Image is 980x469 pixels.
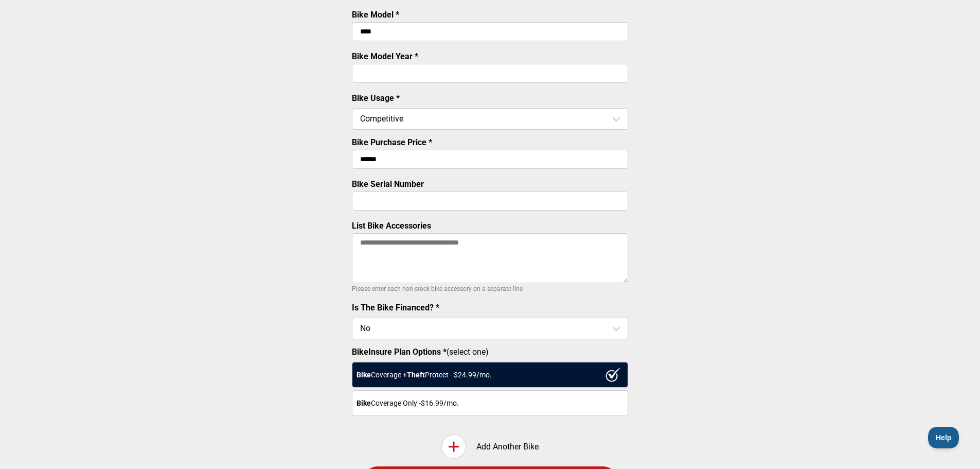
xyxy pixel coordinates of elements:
label: (select one) [352,347,628,357]
strong: Theft [407,371,425,379]
div: Coverage + Protect - $ 24.99 /mo. [352,362,628,388]
iframe: Toggle Customer Support [928,427,959,448]
label: Bike Model * [352,10,399,20]
div: Coverage Only - $16.99 /mo. [352,390,628,416]
strong: Bike [357,371,371,379]
strong: Bike [357,399,371,407]
p: Please enter each non-stock bike accessory on a separate line [352,283,628,295]
label: List Bike Accessories [352,221,431,231]
strong: BikeInsure Plan Options * [352,347,447,357]
label: Is The Bike Financed? * [352,303,439,312]
label: Bike Serial Number [352,179,424,189]
img: ux1sgP1Haf775SAghJI38DyDlYP+32lKFAAAAAElFTkSuQmCC [605,368,621,382]
label: Bike Usage * [352,93,400,103]
label: Bike Purchase Price * [352,137,432,147]
div: Add Another Bike [352,435,628,459]
label: Bike Model Year * [352,51,418,61]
